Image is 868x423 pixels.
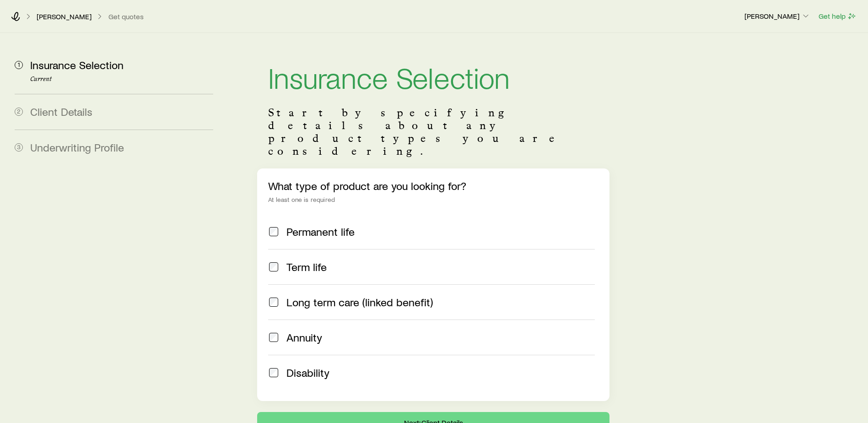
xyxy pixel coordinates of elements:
span: Long term care (linked benefit) [286,296,433,309]
p: Start by specifying details about any product types you are considering. [268,106,598,157]
p: Current [30,76,213,83]
span: Insurance Selection [30,58,124,71]
input: Annuity [269,333,278,342]
input: Disability [269,368,278,377]
button: Get quotes [108,12,144,21]
h1: Insurance Selection [268,62,598,92]
span: Disability [286,366,329,379]
span: Permanent life [286,225,355,238]
span: 2 [15,108,23,116]
p: [PERSON_NAME] [37,12,92,21]
span: 1 [15,61,23,69]
input: Long term care (linked benefit) [269,298,278,307]
button: [PERSON_NAME] [744,11,811,22]
span: Client Details [30,105,92,118]
span: Underwriting Profile [30,141,124,154]
input: Term life [269,262,278,271]
p: What type of product are you looking for? [268,179,598,192]
div: At least one is required [268,196,598,203]
p: [PERSON_NAME] [744,11,810,21]
input: Permanent life [269,227,278,236]
button: Get help [818,11,857,22]
span: 3 [15,143,23,152]
span: Term life [286,260,327,273]
span: Annuity [286,331,322,344]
